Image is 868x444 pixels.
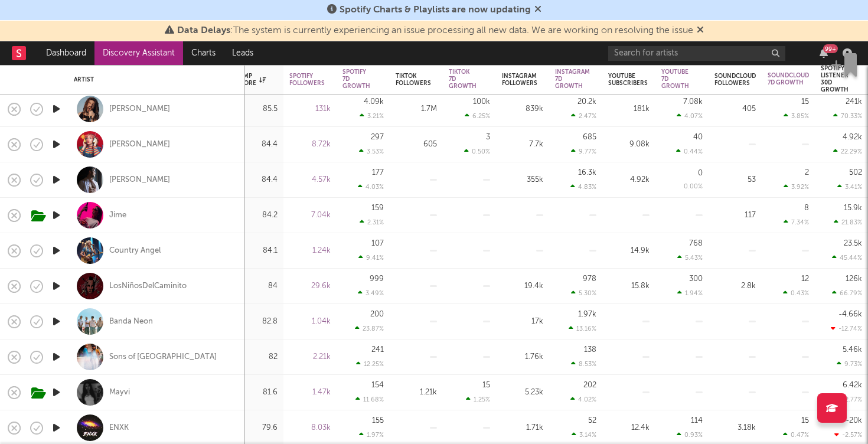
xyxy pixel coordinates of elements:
[801,98,809,106] div: 15
[821,65,849,93] div: Spotify Listener 30D Growth
[843,346,862,354] div: 5.46k
[236,350,278,364] div: 82
[843,133,862,141] div: 4.92k
[833,112,862,120] div: 70.33 %
[714,421,756,435] div: 3.18k
[109,246,161,256] a: Country Angel
[838,311,862,318] div: -4.66k
[372,169,384,177] div: 177
[783,289,809,297] div: 0.43 %
[784,183,809,191] div: 3.92 %
[571,148,596,155] div: 9.77 %
[837,183,862,191] div: 3.41 %
[340,5,531,15] span: Spotify Charts & Playlists are now updating
[482,381,490,389] div: 15
[677,289,703,297] div: 1.94 %
[371,133,384,141] div: 297
[358,183,384,191] div: 4.03 %
[109,316,153,327] a: Banda Neon
[358,254,384,262] div: 9.41 %
[832,254,862,262] div: 45.44 %
[834,218,862,226] div: 21.83 %
[236,386,278,400] div: 81.6
[94,41,183,65] a: Discovery Assistant
[783,431,809,439] div: 0.47 %
[465,112,490,120] div: 6.25 %
[583,275,596,283] div: 978
[693,133,703,141] div: 40
[714,208,756,223] div: 117
[833,148,862,155] div: 22.29 %
[396,138,437,152] div: 605
[502,173,543,187] div: 355k
[571,289,596,297] div: 5.30 %
[289,138,331,152] div: 8.72k
[177,26,230,35] span: Data Delays
[370,275,384,283] div: 999
[109,210,126,221] a: Jime
[466,396,490,403] div: 1.25 %
[714,173,756,187] div: 53
[820,48,828,58] button: 99+
[177,26,693,35] span: : The system is currently experiencing an issue processing all new data. We are working on resolv...
[396,73,431,87] div: Tiktok Followers
[236,138,278,152] div: 84.4
[569,325,596,332] div: 13.16 %
[684,184,703,190] div: 0.00 %
[784,112,809,120] div: 3.85 %
[38,41,94,65] a: Dashboard
[355,325,384,332] div: 23.87 %
[355,396,384,403] div: 11.68 %
[236,173,278,187] div: 84.4
[370,311,384,318] div: 200
[371,204,384,212] div: 159
[289,244,331,258] div: 1.24k
[834,431,862,439] div: -2.57 %
[661,68,689,90] div: YouTube 7D Growth
[832,289,862,297] div: 66.79 %
[109,139,170,150] a: [PERSON_NAME]
[109,352,217,363] div: Sons of [GEOGRAPHIC_DATA]
[577,98,596,106] div: 20.2k
[289,279,331,293] div: 29.6k
[359,431,384,439] div: 1.97 %
[676,148,703,155] div: 0.44 %
[570,396,596,403] div: 4.02 %
[801,275,809,283] div: 12
[583,133,596,141] div: 685
[236,102,278,116] div: 85.5
[396,386,437,400] div: 1.21k
[289,386,331,400] div: 1.47k
[464,148,490,155] div: 0.50 %
[236,73,266,87] div: Jump Score
[236,279,278,293] div: 84
[691,417,703,425] div: 114
[342,68,370,90] div: Spotify 7D Growth
[843,381,862,389] div: 6.42k
[236,421,278,435] div: 79.6
[473,98,490,106] div: 100k
[289,421,331,435] div: 8.03k
[502,102,543,116] div: 839k
[449,68,477,90] div: Tiktok 7D Growth
[572,431,596,439] div: 3.14 %
[109,104,170,115] div: [PERSON_NAME]
[183,41,224,65] a: Charts
[289,73,325,87] div: Spotify Followers
[502,138,543,152] div: 7.7k
[371,240,384,247] div: 107
[846,275,862,283] div: 126k
[846,417,862,425] div: -20k
[502,315,543,329] div: 17k
[608,138,650,152] div: 9.08k
[359,148,384,155] div: 3.53 %
[289,173,331,187] div: 4.57k
[801,417,809,425] div: 15
[236,208,278,223] div: 84.2
[502,421,543,435] div: 1.71k
[356,360,384,368] div: 12.25 %
[846,98,862,106] div: 241k
[364,98,384,106] div: 4.09k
